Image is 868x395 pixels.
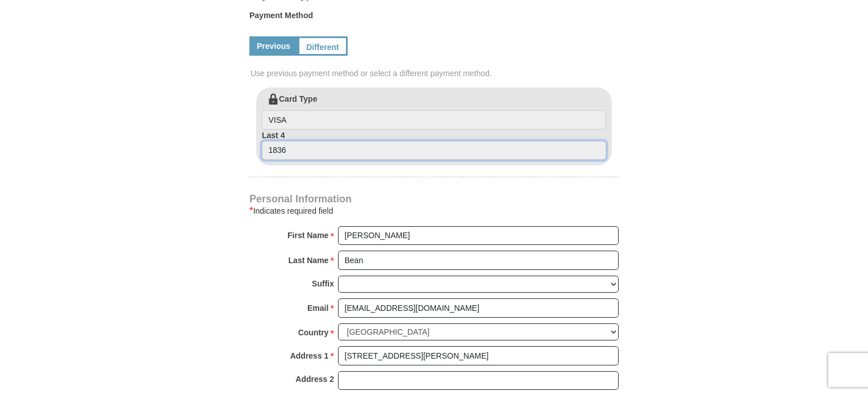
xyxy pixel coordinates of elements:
input: Card Type [262,110,606,130]
div: Indicates required field [249,204,619,218]
input: Last 4 [262,141,606,160]
strong: Country [298,325,329,340]
strong: Suffix [312,276,334,292]
label: Last 4 [262,130,606,160]
strong: Address 1 [290,348,329,364]
strong: First Name [287,227,328,243]
h4: Personal Information [249,194,619,203]
label: Card Type [262,93,606,130]
label: Payment Method [249,10,619,27]
span: Use previous payment method or select a different payment method. [251,68,620,79]
a: Different [298,36,348,56]
a: Previous [249,36,298,56]
strong: Last Name [289,252,329,268]
strong: Email [307,300,328,316]
strong: Address 2 [295,371,334,387]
